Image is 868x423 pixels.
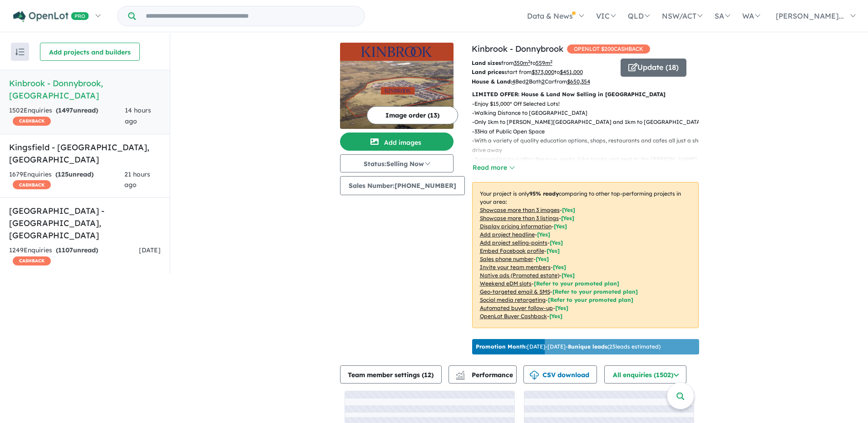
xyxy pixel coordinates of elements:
[561,215,574,221] span: [ Yes ]
[340,133,454,151] button: Add images
[472,155,706,173] p: - Surrounding by Laffan Reserve, parks, bike tracks and next to the [PERSON_NAME][GEOGRAPHIC_DATA]
[340,176,465,195] button: Sales Number:[PHONE_NUMBER]
[480,280,532,287] u: Weekend eDM slots
[13,117,51,126] span: CASHBACK
[480,256,533,262] u: Sales phone number
[560,69,583,75] u: $ 451,000
[621,59,686,77] button: Update (18)
[550,239,563,246] span: [ Yes ]
[523,365,597,384] button: CSV download
[529,190,559,197] b: 95 % ready
[536,256,549,262] span: [ Yes ]
[548,296,633,303] span: [Refer to your promoted plan]
[555,305,568,311] span: [Yes]
[456,374,465,379] img: bar-chart.svg
[125,106,151,125] span: 14 hours ago
[424,371,431,379] span: 12
[567,78,590,85] u: $ 650,354
[344,46,450,57] img: Kinbrook - Donnybrook Logo
[480,223,552,230] u: Display pricing information
[58,170,69,178] span: 125
[472,162,515,173] button: Read more
[480,296,546,303] u: Social media retargeting
[530,371,539,380] img: download icon
[480,305,553,311] u: Automated buyer follow-up
[534,280,619,287] span: [Refer to your promoted plan]
[472,127,706,136] p: - 33Ha of Public Open Space
[55,170,94,178] strong: ( unread)
[13,256,51,266] span: CASHBACK
[58,246,73,254] span: 1107
[56,106,98,114] strong: ( unread)
[472,44,563,54] a: Kinbrook - Donnybrook
[549,313,562,320] span: [Yes]
[530,59,552,66] span: to
[472,182,699,328] p: Your project is only comparing to other top-performing projects in your area: - - - - - - - - - -...
[554,69,583,75] span: to
[480,288,550,295] u: Geo-targeted email & SMS
[532,69,554,75] u: $ 373,000
[472,136,706,155] p: - With a variety of quality education options, shops, restaurants and cafes all just a short driv...
[476,343,661,351] p: [DATE] - [DATE] - ( 25 leads estimated)
[776,11,844,20] span: [PERSON_NAME]...
[340,61,454,129] img: Kinbrook - Donnybrook
[472,69,504,75] b: Land prices
[13,180,51,189] span: CASHBACK
[40,43,140,61] button: Add projects and builders
[13,11,89,22] img: Openlot PRO Logo White
[456,371,464,376] img: line-chart.svg
[457,371,513,379] span: Performance
[480,207,560,213] u: Showcase more than 3 images
[472,68,614,77] p: start from
[9,77,161,102] h5: Kinbrook - Donnybrook , [GEOGRAPHIC_DATA]
[550,59,552,64] sup: 2
[562,272,575,279] span: [Yes]
[567,44,650,54] span: OPENLOT $ 200 CASHBACK
[9,169,124,191] div: 1679 Enquir ies
[480,264,551,271] u: Invite your team members
[562,207,575,213] span: [ Yes ]
[449,365,517,384] button: Performance
[552,288,638,295] span: [Refer to your promoted plan]
[480,231,535,238] u: Add project headline
[340,365,442,384] button: Team member settings (12)
[340,154,454,172] button: Status:Selling Now
[512,78,515,85] u: 4
[476,343,527,350] b: Promotion Month:
[528,59,530,64] sup: 2
[472,59,501,66] b: Land sizes
[472,99,706,108] p: - Enjoy $15,000* Off Selected Lots!
[138,6,363,26] input: Try estate name, suburb, builder or developer
[9,105,125,127] div: 1502 Enquir ies
[472,108,706,118] p: - Walking Distance to [GEOGRAPHIC_DATA]
[9,205,161,241] h5: [GEOGRAPHIC_DATA] - [GEOGRAPHIC_DATA] , [GEOGRAPHIC_DATA]
[480,272,559,279] u: Native ads (Promoted estate)
[472,118,706,127] p: - Only 1km to [PERSON_NAME][GEOGRAPHIC_DATA] and 1km to [GEOGRAPHIC_DATA]
[537,231,550,238] span: [ Yes ]
[15,49,25,55] img: sort.svg
[480,239,547,246] u: Add project selling-points
[514,59,530,66] u: 350 m
[139,246,161,254] span: [DATE]
[547,247,560,254] span: [ Yes ]
[472,59,614,68] p: from
[340,43,454,129] a: Kinbrook - Donnybrook LogoKinbrook - Donnybrook
[536,59,552,66] u: 559 m
[9,245,139,267] div: 1249 Enquir ies
[472,78,512,85] b: House & Land:
[472,90,699,99] p: LIMITED OFFER: House & Land Now Selling in [GEOGRAPHIC_DATA]
[58,106,73,114] span: 1497
[554,223,567,230] span: [ Yes ]
[542,78,545,85] u: 2
[526,78,529,85] u: 2
[480,247,544,254] u: Embed Facebook profile
[56,246,98,254] strong: ( unread)
[480,215,559,221] u: Showcase more than 3 listings
[568,343,607,350] b: 8 unique leads
[480,313,547,320] u: OpenLot Buyer Cashback
[604,365,686,384] button: All enquiries (1502)
[472,77,614,86] p: Bed Bath Car from
[9,141,161,166] h5: Kingsfield - [GEOGRAPHIC_DATA] , [GEOGRAPHIC_DATA]
[553,264,566,271] span: [ Yes ]
[124,170,150,189] span: 21 hours ago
